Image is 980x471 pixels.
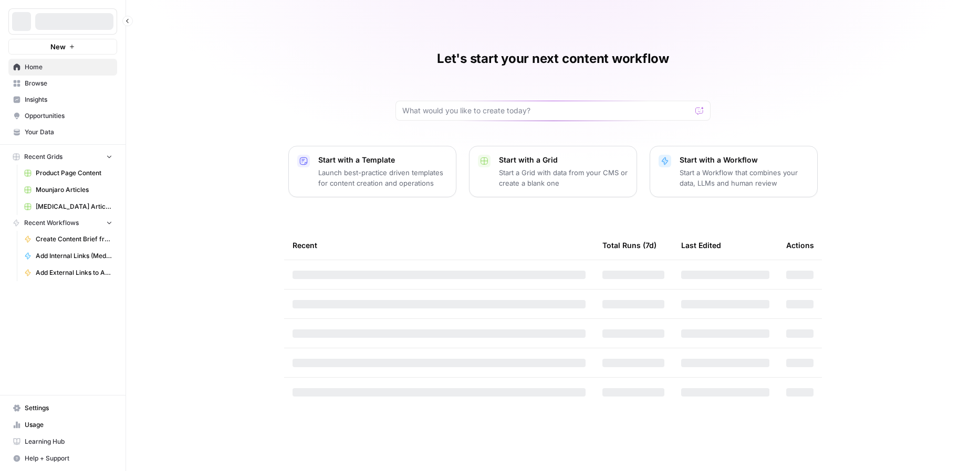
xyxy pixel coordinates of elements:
a: [MEDICAL_DATA] Articles [19,198,117,215]
span: Usage [25,420,112,430]
a: Product Page Content [19,165,117,181]
div: Last Edited [681,231,721,260]
a: Learning Hub [8,433,117,450]
p: Launch best-practice driven templates for content creation and operations [318,167,447,188]
button: Recent Workflows [8,215,117,231]
div: Actions [786,231,814,260]
a: Opportunities [8,108,117,124]
span: Product Page Content [36,168,112,178]
button: Recent Grids [8,149,117,165]
span: Opportunities [25,111,112,121]
p: Start with a Grid [499,155,628,165]
button: Start with a TemplateLaunch best-practice driven templates for content creation and operations [288,146,456,197]
p: Start a Grid with data from your CMS or create a blank one [499,167,628,188]
span: Recent Grids [24,152,62,162]
a: Create Content Brief from Keyword - Mounjaro [19,231,117,248]
a: Usage [8,416,117,433]
span: Help + Support [25,454,112,463]
a: Browse [8,75,117,92]
span: Mounjaro Articles [36,185,112,195]
h1: Let's start your next content workflow [437,50,669,67]
span: Settings [25,403,112,413]
span: Browse [25,79,112,88]
a: Home [8,59,117,76]
button: Start with a WorkflowStart a Workflow that combines your data, LLMs and human review [650,146,818,197]
span: Your Data [25,127,112,137]
span: Home [25,62,112,72]
span: Add Internal Links (Medications) [36,251,112,261]
span: New [50,41,66,52]
div: Recent [293,231,586,260]
p: Start with a Template [318,155,447,165]
span: Learning Hub [25,437,112,446]
a: Your Data [8,124,117,141]
input: What would you like to create today? [402,105,691,116]
p: Start with a Workflow [680,155,809,165]
span: [MEDICAL_DATA] Articles [36,202,112,211]
a: Insights [8,91,117,108]
button: Start with a GridStart a Grid with data from your CMS or create a blank one [469,146,637,197]
button: New [8,39,117,55]
span: Recent Workflows [24,218,79,228]
a: Add External Links to Article [19,264,117,281]
a: Add Internal Links (Medications) [19,248,117,264]
p: Start a Workflow that combines your data, LLMs and human review [680,167,809,188]
span: Create Content Brief from Keyword - Mounjaro [36,234,112,244]
a: Mounjaro Articles [19,181,117,198]
button: Help + Support [8,450,117,467]
span: Add External Links to Article [36,268,112,277]
a: Settings [8,400,117,416]
span: Insights [25,95,112,104]
div: Total Runs (7d) [602,231,656,260]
